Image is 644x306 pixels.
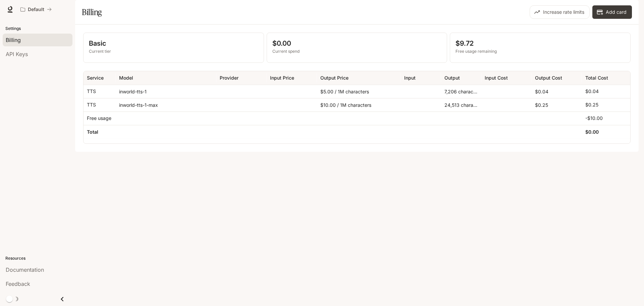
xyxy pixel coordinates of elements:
div: Service [87,75,104,81]
div: $0.25 [532,98,582,112]
button: Increase rate limits [530,5,590,19]
div: 24,513 characters [441,98,481,112]
p: TTS [87,101,96,108]
p: $9.72 [455,38,625,48]
p: Basic [89,38,258,48]
div: 7,206 characters [441,85,481,98]
p: Free usage [87,115,111,122]
p: $0.00 [272,38,442,48]
div: Total Cost [585,75,608,81]
p: $0.25 [585,101,598,108]
p: Current spend [272,48,442,54]
button: All workspaces [17,3,55,16]
p: Current tier [89,48,258,54]
p: Default [28,7,44,12]
div: $0.04 [532,85,582,98]
p: TTS [87,88,96,95]
button: Add card [592,5,632,19]
div: Output [444,75,460,81]
p: -$10.00 [585,115,603,122]
div: inworld-tts-1 [116,85,216,98]
div: Input Cost [485,75,508,81]
div: inworld-tts-1-max [116,98,216,112]
div: Output Price [320,75,348,81]
div: $10.00 / 1M characters [317,98,401,112]
div: Input Price [270,75,294,81]
p: $0.04 [585,88,599,95]
div: Input [404,75,416,81]
div: Provider [220,75,238,81]
h6: $0.00 [585,129,599,135]
h1: Billing [82,5,102,19]
div: Model [119,75,133,81]
div: $5.00 / 1M characters [317,85,401,98]
h6: Total [87,129,98,135]
p: Free usage remaining [455,48,625,54]
div: Output Cost [535,75,562,81]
